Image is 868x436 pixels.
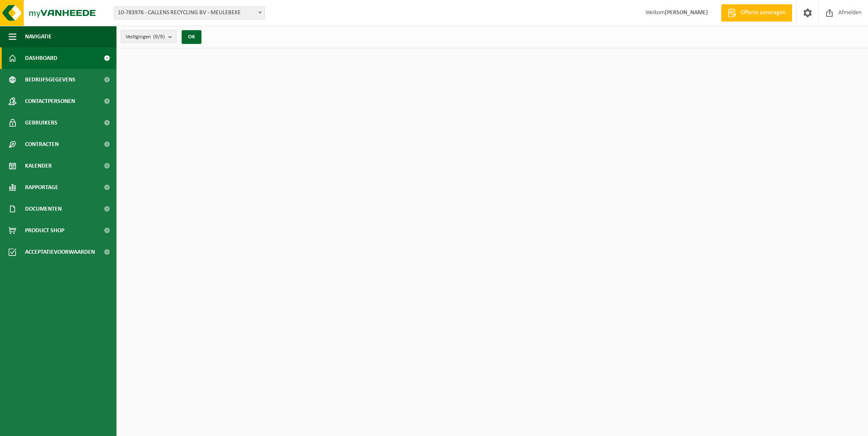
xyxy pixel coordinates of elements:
[25,26,52,47] span: Navigatie
[126,31,165,44] span: Vestigingen
[25,112,57,134] span: Gebruikers
[25,241,95,263] span: Acceptatievoorwaarden
[25,198,62,220] span: Documenten
[182,30,201,44] button: OK
[739,9,788,17] span: Offerte aanvragen
[121,30,176,43] button: Vestigingen(9/9)
[25,177,58,198] span: Rapportage
[721,4,792,22] a: Offerte aanvragen
[114,7,264,19] span: 10-783976 - CALLENS RECYCLING BV - MEULEBEKE
[25,220,64,241] span: Product Shop
[25,69,75,90] span: Bedrijfsgegevens
[25,90,75,112] span: Contactpersonen
[25,47,57,69] span: Dashboard
[665,9,708,16] strong: [PERSON_NAME]
[114,6,265,19] span: 10-783976 - CALLENS RECYCLING BV - MEULEBEKE
[25,155,52,177] span: Kalender
[153,34,165,40] count: (9/9)
[25,134,59,155] span: Contracten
